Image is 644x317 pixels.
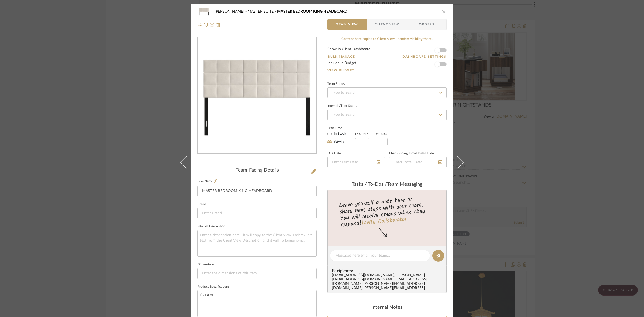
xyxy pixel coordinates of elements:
[197,167,317,173] div: Team-Facing Details
[442,9,447,14] button: close
[197,286,229,288] label: Product Specifications
[389,152,434,155] label: Client-Facing Target Install Date
[197,179,217,184] label: Item Name
[361,215,407,228] a: Invite Collaborator
[333,132,346,136] label: In Stock
[216,23,221,27] img: Remove from project
[327,54,356,59] button: Bulk Manage
[327,194,447,229] div: Leave yourself a note here or share next steps with your team. You will receive emails when they ...
[327,110,447,120] input: Type to Search…
[277,10,347,13] span: MASTER BEDROOM KING HEADBOARD
[197,186,317,196] input: Enter Item Name
[375,19,399,30] span: Client View
[197,263,214,266] label: Dimensions
[327,126,355,130] label: Lead Time
[327,152,341,155] label: Due Date
[197,203,206,206] label: Brand
[402,54,447,59] button: Dashboard Settings
[198,37,316,154] div: 0
[327,87,447,98] input: Type to Search…
[199,37,315,154] img: f0338d10-4f02-42ea-a295-e786f31dd093_436x436.jpg
[413,19,440,30] span: Orders
[215,10,248,13] span: [PERSON_NAME]
[248,10,277,13] span: MASTER SUITE
[389,157,447,167] input: Enter Install Date
[327,83,345,85] div: Team Status
[327,130,355,145] mat-radio-group: Select item type
[327,182,447,188] div: team Messaging
[332,273,444,290] div: [EMAIL_ADDRESS][DOMAIN_NAME] , [PERSON_NAME][EMAIL_ADDRESS][DOMAIN_NAME] , [EMAIL_ADDRESS][DOMAIN...
[327,157,385,167] input: Enter Due Date
[333,140,344,145] label: Weeks
[327,305,447,311] div: Internal Notes
[197,225,225,228] label: Internal Description
[352,182,387,187] span: Tasks / To-Dos /
[327,68,447,72] a: View Budget
[197,6,210,17] img: f0338d10-4f02-42ea-a295-e786f31dd093_48x40.jpg
[355,132,369,136] label: Est. Min
[336,19,358,30] span: Team View
[327,105,357,107] div: Internal Client Status
[332,268,444,273] span: Recipients:
[374,132,388,136] label: Est. Max
[327,37,447,42] div: Content here copies to Client View - confirm visibility there.
[197,208,317,218] input: Enter Brand
[197,268,317,279] input: Enter the dimensions of this item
